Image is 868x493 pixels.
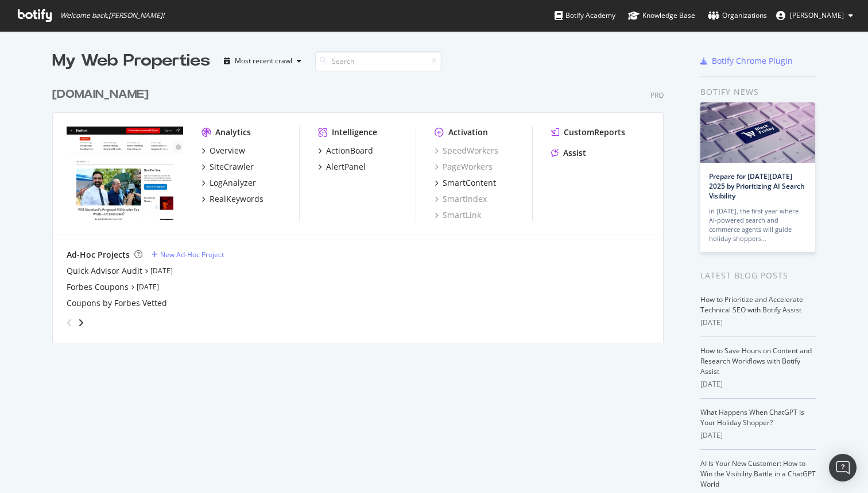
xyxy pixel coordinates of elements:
div: New Ad-Hoc Project [160,250,224,259]
div: SmartContent [443,177,496,189]
div: Botify Academy [555,10,615,21]
a: AlertPanel [318,161,366,173]
a: Prepare for [DATE][DATE] 2025 by Prioritizing AI Search Visibility [709,171,805,201]
span: Welcome back, [PERSON_NAME] ! [60,11,164,20]
a: How to Save Hours on Content and Research Workflows with Botify Assist [700,346,812,376]
div: grid [52,72,673,343]
div: SiteCrawler [210,161,254,173]
div: Pro [650,90,664,100]
a: RealKeywords [201,193,263,205]
a: ActionBoard [318,145,373,156]
div: Latest Blog Posts [700,269,816,282]
a: Botify Chrome Plugin [700,55,793,67]
div: LogAnalyzer [210,177,256,189]
a: What Happens When ChatGPT Is Your Holiday Shopper? [700,407,804,427]
a: [DATE] [150,266,173,276]
a: AI Is Your New Customer: How to Win the Visibility Battle in a ChatGPT World [700,458,816,489]
div: My Web Properties [52,49,210,72]
div: Analytics [215,127,251,138]
div: [DATE] [700,379,816,389]
div: In [DATE], the first year where AI-powered search and commerce agents will guide holiday shoppers… [709,207,807,243]
div: Open Intercom Messenger [829,454,857,481]
div: Ad-Hoc Projects [67,249,130,261]
a: Assist [551,147,586,159]
span: Dawlat Chebly [790,10,844,20]
div: angle-left [62,314,77,332]
a: Forbes Coupons [67,281,129,293]
a: [DOMAIN_NAME] [52,86,153,103]
div: Botify news [700,86,816,98]
div: [DATE] [700,318,816,328]
a: Overview [201,145,245,156]
div: Botify Chrome Plugin [712,55,793,67]
a: PageWorkers [435,161,493,173]
div: Knowledge Base [628,10,695,21]
a: SmartLink [435,209,481,221]
div: Overview [210,145,245,156]
div: Assist [563,147,586,159]
div: Activation [448,127,488,138]
a: CustomReports [551,127,625,138]
a: New Ad-Hoc Project [152,250,224,259]
div: ActionBoard [326,145,373,156]
div: AlertPanel [326,161,366,173]
input: Search [315,51,441,71]
a: SmartContent [435,177,496,189]
div: Organizations [708,10,767,21]
a: SmartIndex [435,193,487,205]
div: angle-right [77,317,85,328]
img: Prepare for Black Friday 2025 by Prioritizing AI Search Visibility [700,102,815,163]
a: Coupons by Forbes Vetted [67,297,167,309]
div: CustomReports [564,127,625,138]
div: [DOMAIN_NAME] [52,86,149,103]
a: SiteCrawler [201,161,254,173]
div: RealKeywords [210,193,263,205]
a: How to Prioritize and Accelerate Technical SEO with Botify Assist [700,295,803,315]
button: Most recent crawl [219,52,306,70]
a: SpeedWorkers [435,145,498,156]
div: [DATE] [700,430,816,441]
a: Quick Advisor Audit [67,265,142,277]
a: [DATE] [137,282,159,292]
img: forbes.com [67,127,183,220]
div: Most recent crawl [235,58,292,64]
div: Intelligence [332,127,377,138]
button: [PERSON_NAME] [767,6,862,25]
a: LogAnalyzer [201,177,256,189]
